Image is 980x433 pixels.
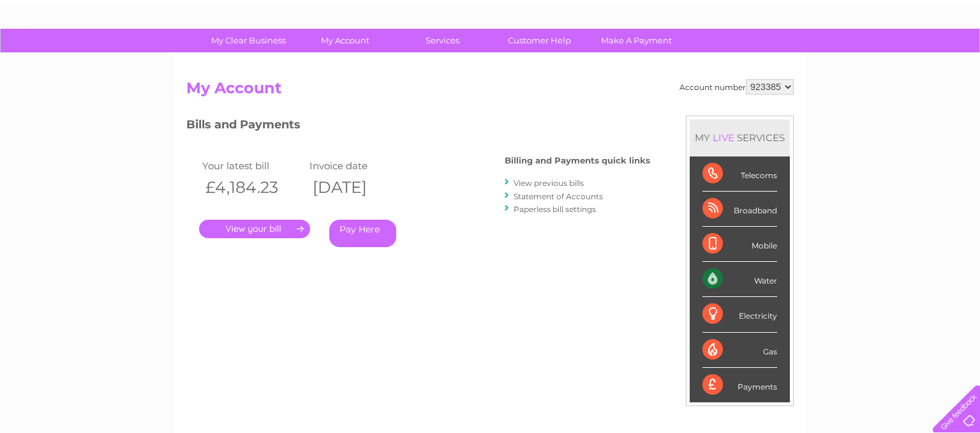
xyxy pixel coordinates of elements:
[199,174,306,201] th: £4,184.23
[196,29,301,52] a: My Clear Business
[679,79,794,95] div: Account number
[306,174,413,201] th: [DATE]
[739,6,828,22] a: 0333 014 3131
[823,54,861,64] a: Telecoms
[329,220,396,247] a: Pay Here
[514,192,603,201] a: Statement of Accounts
[869,54,887,64] a: Blog
[186,116,650,138] h3: Bills and Payments
[514,204,596,214] a: Paperless bill settings
[702,192,777,227] div: Broadband
[189,7,792,62] div: Clear Business is a trading name of Verastar Limited (registered in [GEOGRAPHIC_DATA] No. 3667643...
[895,54,926,64] a: Contact
[186,79,794,103] h2: My Account
[487,29,592,52] a: Customer Help
[584,29,689,52] a: Make A Payment
[690,119,790,156] div: MY SERVICES
[390,29,495,52] a: Services
[702,297,777,332] div: Electricity
[702,227,777,262] div: Mobile
[306,157,413,174] td: Invoice date
[710,132,737,144] div: LIVE
[755,54,780,64] a: Water
[34,33,100,72] img: logo.png
[938,54,968,64] a: Log out
[514,178,584,188] a: View previous bills
[702,156,777,192] div: Telecoms
[787,54,815,64] a: Energy
[199,157,306,174] td: Your latest bill
[702,333,777,368] div: Gas
[702,368,777,402] div: Payments
[505,156,650,165] h4: Billing and Payments quick links
[702,262,777,297] div: Water
[199,220,310,238] a: .
[293,29,398,52] a: My Account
